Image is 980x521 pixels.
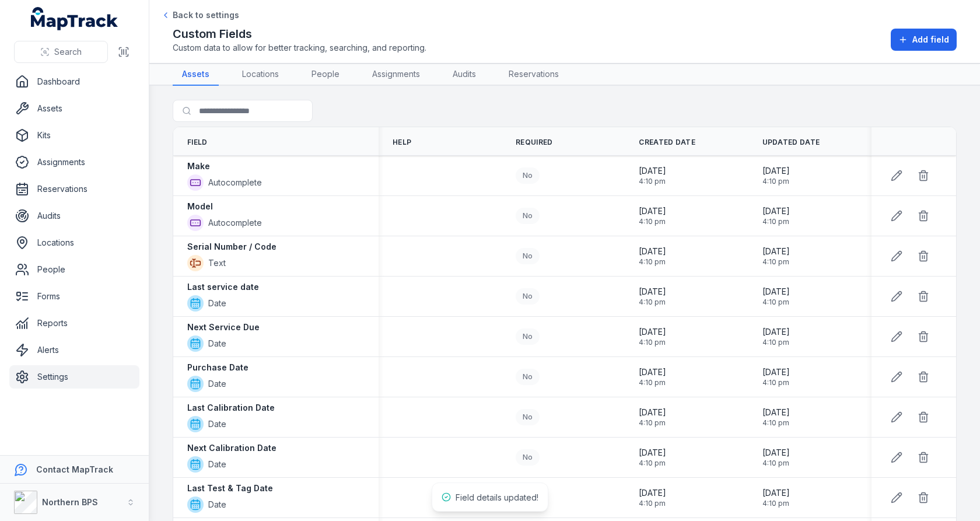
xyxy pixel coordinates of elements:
span: [DATE] [762,165,790,177]
span: [DATE] [639,407,666,418]
time: 03/09/2025, 4:10:52 pm [762,286,790,307]
span: [DATE] [639,366,666,378]
span: [DATE] [762,205,790,217]
span: 4:10 pm [639,418,666,428]
span: Back to settings [173,9,239,21]
span: 4:10 pm [762,338,790,347]
strong: Next Service Due [187,321,260,333]
a: Assignments [363,64,429,86]
time: 03/09/2025, 4:10:52 pm [762,447,790,468]
div: No [516,369,540,385]
h2: Custom Fields [173,26,426,42]
a: Alerts [9,338,139,362]
a: Back to settings [161,9,239,21]
span: 4:10 pm [762,459,790,468]
strong: Last Test & Tag Date [187,482,273,494]
span: Add field [912,34,949,46]
a: Forms [9,285,139,308]
span: [DATE] [762,487,790,499]
time: 03/09/2025, 4:10:52 pm [639,487,666,508]
span: 4:10 pm [639,378,666,387]
a: Audits [443,64,485,86]
strong: Next Calibration Date [187,442,276,454]
a: Assets [9,97,139,120]
strong: Last service date [187,281,259,293]
span: [DATE] [762,246,790,257]
span: 4:10 pm [639,217,666,226]
span: [DATE] [762,407,790,418]
span: [DATE] [762,326,790,338]
a: Assets [173,64,219,86]
span: Field [187,138,208,147]
span: [DATE] [639,487,666,499]
div: No [516,208,540,224]
div: No [516,328,540,345]
span: Date [208,459,226,470]
span: Text [208,257,226,269]
time: 03/09/2025, 4:10:52 pm [762,205,790,226]
time: 03/09/2025, 4:10:52 pm [762,326,790,347]
a: Locations [9,231,139,254]
a: Assignments [9,151,139,174]
span: 4:10 pm [762,418,790,428]
span: Created Date [639,138,695,147]
a: Locations [233,64,288,86]
span: Search [54,46,82,58]
span: [DATE] [639,246,666,257]
span: Autocomplete [208,217,262,229]
span: [DATE] [639,447,666,459]
time: 03/09/2025, 4:10:52 pm [639,447,666,468]
time: 03/09/2025, 4:10:52 pm [639,165,666,186]
span: Autocomplete [208,177,262,188]
strong: Purchase Date [187,362,249,373]
time: 03/09/2025, 4:10:52 pm [639,205,666,226]
span: Date [208,418,226,430]
span: Updated Date [762,138,820,147]
strong: Northern BPS [42,497,98,507]
div: No [516,248,540,264]
strong: Model [187,201,213,212]
a: Audits [9,204,139,228]
time: 03/09/2025, 4:10:52 pm [762,487,790,508]
button: Add field [891,29,957,51]
span: 4:10 pm [639,177,666,186]
time: 03/09/2025, 4:10:52 pm [762,366,790,387]
span: 4:10 pm [762,499,790,508]
a: Settings [9,365,139,389]
a: Dashboard [9,70,139,93]
span: Date [208,298,226,309]
span: 4:10 pm [762,217,790,226]
span: [DATE] [762,366,790,378]
div: No [516,449,540,466]
time: 03/09/2025, 4:10:52 pm [639,326,666,347]
a: Reports [9,312,139,335]
span: 4:10 pm [639,499,666,508]
a: People [302,64,349,86]
span: 4:10 pm [762,298,790,307]
span: 4:10 pm [762,177,790,186]
span: [DATE] [639,286,666,298]
a: Reservations [499,64,568,86]
span: 4:10 pm [639,298,666,307]
strong: Last Calibration Date [187,402,275,414]
div: No [516,167,540,184]
span: Date [208,499,226,510]
time: 03/09/2025, 4:10:52 pm [639,366,666,387]
span: [DATE] [639,326,666,338]
span: [DATE] [762,286,790,298]
span: 4:10 pm [639,338,666,347]
strong: Contact MapTrack [36,464,113,474]
time: 03/09/2025, 4:10:52 pm [639,246,666,267]
span: Required [516,138,552,147]
span: Help [393,138,411,147]
span: Custom data to allow for better tracking, searching, and reporting. [173,42,426,54]
strong: Make [187,160,210,172]
time: 03/09/2025, 4:10:52 pm [762,246,790,267]
span: 4:10 pm [762,378,790,387]
span: Field details updated! [456,492,538,502]
time: 03/09/2025, 4:10:52 pm [762,407,790,428]
a: Reservations [9,177,139,201]
span: [DATE] [762,447,790,459]
time: 03/09/2025, 4:10:52 pm [762,165,790,186]
a: People [9,258,139,281]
